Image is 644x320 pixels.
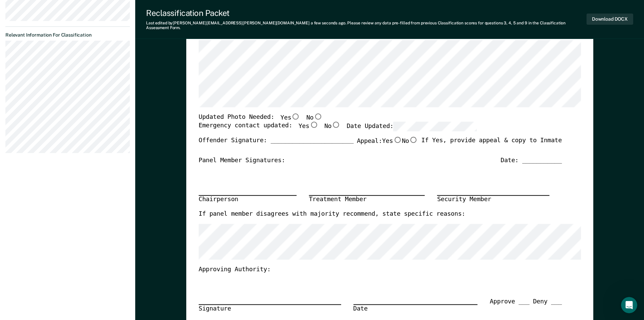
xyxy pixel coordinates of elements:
div: Chairperson [198,195,296,204]
input: Yes [291,113,300,119]
label: If panel member disagrees with majority recommend, state specific reasons: [198,210,465,218]
div: Date [353,304,477,313]
label: No [306,113,323,122]
div: Panel Member Signatures: [198,156,285,165]
div: Approving Authority: [198,265,562,274]
input: Yes [393,137,402,143]
div: Date: ___________ [500,156,562,165]
iframe: Intercom live chat [621,297,637,313]
dt: Relevant Information For Classification [5,32,130,38]
input: No [331,122,340,128]
label: Yes [382,137,402,146]
div: Reclassification Packet [146,8,587,18]
label: Yes [298,122,318,131]
button: Download DOCX [587,14,633,25]
div: Last edited by [PERSON_NAME][EMAIL_ADDRESS][PERSON_NAME][DOMAIN_NAME] . Please review any data pr... [146,21,587,30]
input: Yes [309,122,318,128]
div: Treatment Member [309,195,425,204]
label: No [324,122,340,131]
label: Yes [280,113,300,122]
span: a few seconds ago [311,21,345,25]
label: Date Updated: [347,122,477,131]
div: Security Member [437,195,549,204]
label: No [402,137,418,146]
div: Signature [198,304,341,313]
div: Offender Signature: _______________________ If Yes, provide appeal & copy to Inmate [198,137,562,156]
div: Emergency contact updated: [198,122,477,137]
input: No [313,113,322,119]
input: No [409,137,418,143]
div: Approve ___ Deny ___ [490,298,562,319]
input: Date Updated: [393,122,476,131]
label: Appeal: [357,137,418,151]
div: Updated Photo Needed: [198,113,322,122]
